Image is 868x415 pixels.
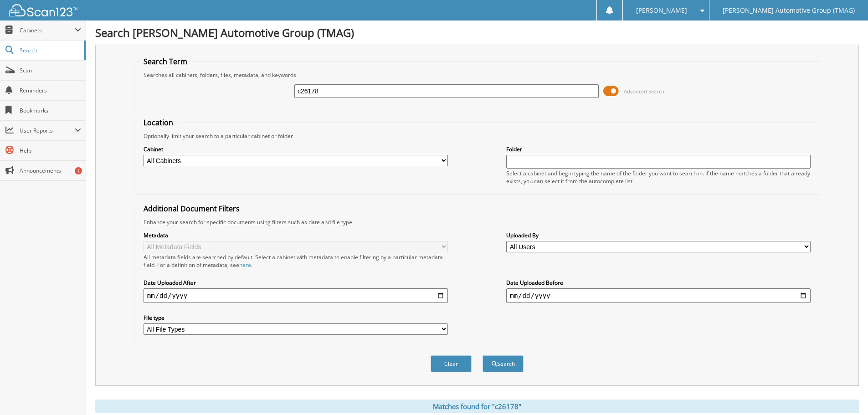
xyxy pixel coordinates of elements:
[20,127,75,134] span: User Reports
[139,132,815,140] div: Optionally limit your search to a particular cabinet or folder
[20,147,81,154] span: Help
[636,8,687,13] span: [PERSON_NAME]
[239,261,251,269] a: here
[139,71,815,79] div: Searches all cabinets, folders, files, metadata, and keywords
[144,145,448,153] label: Cabinet
[144,288,448,303] input: start
[506,279,811,287] label: Date Uploaded Before
[95,25,859,40] h1: Search [PERSON_NAME] Automotive Group (TMAG)
[139,218,815,226] div: Enhance your search for specific documents using filters such as date and file type.
[723,8,855,13] span: [PERSON_NAME] Automotive Group (TMAG)
[144,314,448,322] label: File type
[20,87,81,94] span: Reminders
[139,118,178,128] legend: Location
[624,88,664,95] span: Advanced Search
[139,204,244,214] legend: Additional Document Filters
[506,145,811,153] label: Folder
[9,4,77,16] img: scan123-logo-white.svg
[20,26,75,34] span: Cabinets
[431,355,472,372] button: Clear
[144,231,448,239] label: Metadata
[144,253,448,269] div: All metadata fields are searched by default. Select a cabinet with metadata to enable filtering b...
[20,107,81,114] span: Bookmarks
[139,56,192,67] legend: Search Term
[95,400,859,413] div: Matches found for "c26178"
[483,355,524,372] button: Search
[75,167,82,174] div: 1
[20,67,81,74] span: Scan
[506,169,811,185] div: Select a cabinet and begin typing the name of the folder you want to search in. If the name match...
[506,231,811,239] label: Uploaded By
[20,167,81,174] span: Announcements
[144,279,448,287] label: Date Uploaded After
[506,288,811,303] input: end
[20,46,80,54] span: Search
